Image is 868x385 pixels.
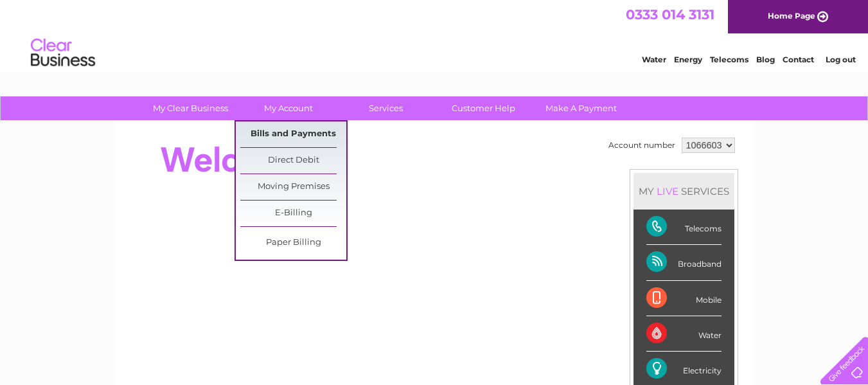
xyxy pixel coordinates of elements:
[756,55,775,64] a: Blog
[654,185,681,197] div: LIVE
[633,173,734,210] div: MY SERVICES
[646,316,722,352] div: Water
[240,121,346,147] a: Bills and Payments
[642,55,666,64] a: Water
[646,245,722,280] div: Broadband
[137,96,244,120] a: My Clear Business
[826,55,856,64] a: Log out
[646,210,722,245] div: Telecoms
[605,134,678,156] td: Account number
[528,96,634,120] a: Make A Payment
[430,96,536,120] a: Customer Help
[333,96,439,120] a: Services
[30,33,96,73] img: logo.png
[240,230,346,256] a: Paper Billing
[710,55,748,64] a: Telecoms
[646,281,722,316] div: Mobile
[674,55,702,64] a: Energy
[783,55,814,64] a: Contact
[235,96,341,120] a: My Account
[240,201,346,226] a: E-Billing
[131,7,738,62] div: Clear Business is a trading name of Verastar Limited (registered in [GEOGRAPHIC_DATA] No. 3667643...
[240,174,346,200] a: Moving Premises
[240,148,346,174] a: Direct Debit
[626,6,714,22] a: 0333 014 3131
